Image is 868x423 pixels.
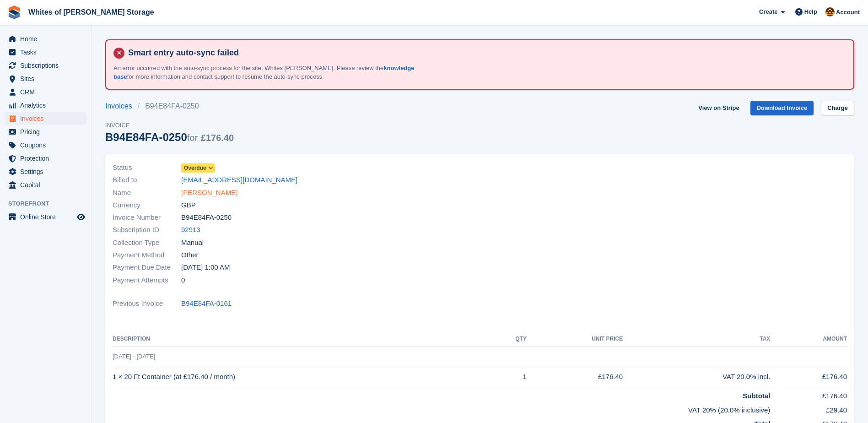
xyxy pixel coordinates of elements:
a: Preview store [75,211,86,222]
span: Overdue [184,164,206,172]
span: CRM [20,86,75,98]
a: Whites of [PERSON_NAME] Storage [25,5,158,20]
a: menu [5,99,86,112]
span: Payment Attempts [113,275,181,286]
span: Payment Method [113,250,181,260]
a: menu [5,33,86,45]
span: £176.40 [201,133,234,143]
td: 1 [492,367,527,387]
span: Currency [113,200,181,211]
span: Settings [20,165,75,178]
span: 0 [181,275,185,286]
a: Invoices [105,101,138,112]
a: View on Stripe [695,101,743,116]
span: Account [836,8,860,17]
span: Storefront [8,199,91,208]
span: B94E84FA-0250 [181,212,232,223]
a: menu [5,211,86,223]
a: Charge [821,101,854,116]
a: menu [5,165,86,178]
a: menu [5,59,86,72]
div: VAT 20.0% incl. [623,372,770,382]
span: Status [113,163,181,173]
th: Description [113,332,492,347]
span: Invoices [20,112,75,125]
span: Collection Type [113,238,181,248]
time: 2025-08-02 00:00:00 UTC [181,262,230,273]
span: Home [20,33,75,45]
td: £176.40 [527,367,623,387]
a: Overdue [181,163,215,173]
td: £176.40 [770,367,847,387]
img: Eddie White [825,7,835,16]
div: B94E84FA-0250 [105,131,234,143]
a: menu [5,46,86,59]
span: Help [804,7,817,16]
span: Payment Due Date [113,262,181,273]
strong: Subtotal [743,392,770,400]
a: menu [5,112,86,125]
span: Other [181,250,199,260]
th: Tax [623,332,770,347]
a: 92913 [181,225,200,235]
a: menu [5,72,86,85]
span: Subscription ID [113,225,181,235]
span: Online Store [20,211,75,223]
a: menu [5,179,86,191]
th: Amount [770,332,847,347]
span: Invoice [105,121,234,130]
a: menu [5,152,86,165]
span: Pricing [20,125,75,138]
span: Analytics [20,99,75,112]
span: [DATE] - [DATE] [113,353,155,360]
td: VAT 20% (20.0% inclusive) [113,401,770,416]
span: Manual [181,238,204,248]
span: Sites [20,72,75,85]
span: Protection [20,152,75,165]
a: Download Invoice [750,101,814,116]
th: QTY [492,332,527,347]
td: £176.40 [770,387,847,401]
img: stora-icon-8386f47178a22dfd0bd8f6a31ec36ba5ce8667c1dd55bd0f319d3a0aa187defe.svg [7,5,21,19]
a: B94E84FA-0161 [181,298,232,309]
nav: breadcrumbs [105,101,234,112]
span: Create [759,7,777,16]
a: [EMAIL_ADDRESS][DOMAIN_NAME] [181,175,297,185]
span: Invoice Number [113,212,181,223]
span: Previous Invoice [113,298,181,309]
span: Capital [20,179,75,191]
span: Billed to [113,175,181,185]
h4: Smart entry auto-sync failed [124,48,846,58]
span: GBP [181,200,196,211]
span: Coupons [20,139,75,152]
span: for [187,133,198,143]
a: menu [5,125,86,138]
a: menu [5,139,86,152]
a: menu [5,86,86,98]
td: £29.40 [770,401,847,416]
a: [PERSON_NAME] [181,188,237,198]
span: Tasks [20,46,75,59]
span: Name [113,188,181,198]
th: Unit Price [527,332,623,347]
span: Subscriptions [20,59,75,72]
td: 1 × 20 Ft Container (at £176.40 / month) [113,367,492,387]
p: An error occurred with the auto-sync process for the site: Whites [PERSON_NAME]. Please review th... [113,64,434,81]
